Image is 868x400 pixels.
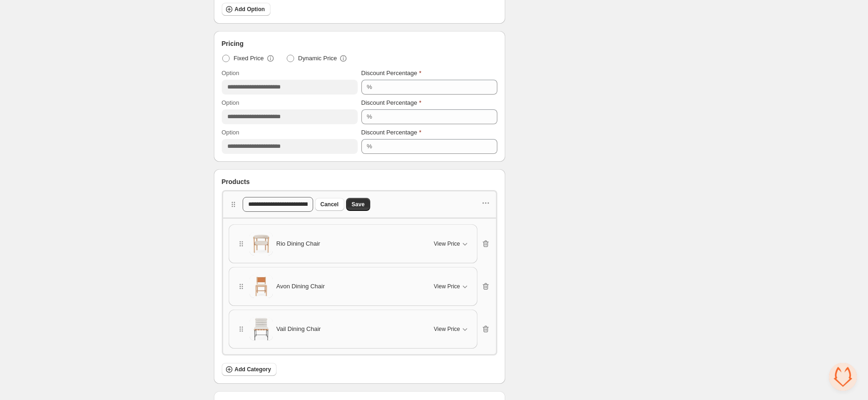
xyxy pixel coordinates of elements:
[361,128,422,137] label: Discount Percentage
[428,279,475,294] button: View Price
[250,315,273,343] img: Vail Dining Chair
[352,201,365,208] span: Save
[367,112,373,121] div: %
[367,83,373,92] div: %
[276,239,321,248] span: Rio Dining Chair
[321,201,339,208] span: Cancel
[222,98,239,108] label: Option
[276,282,325,291] span: Avon Dining Chair
[250,229,273,258] img: Rio Dining Chair
[346,198,370,211] button: Save
[315,198,344,211] button: Cancel
[222,69,239,78] label: Option
[222,177,250,186] span: Products
[222,128,239,137] label: Option
[434,283,460,290] span: View Price
[829,363,857,391] a: Open chat
[222,363,277,376] button: Add Category
[361,69,422,78] label: Discount Percentage
[361,98,422,108] label: Discount Percentage
[234,54,264,63] span: Fixed Price
[222,3,270,16] button: Add Option
[428,322,475,337] button: View Price
[298,54,337,63] span: Dynamic Price
[434,240,460,248] span: View Price
[235,366,271,373] span: Add Category
[428,236,475,251] button: View Price
[222,39,244,48] span: Pricing
[235,6,265,13] span: Add Option
[434,325,460,333] span: View Price
[367,142,373,151] div: %
[250,272,273,301] img: Avon Dining Chair
[276,324,321,334] span: Vail Dining Chair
